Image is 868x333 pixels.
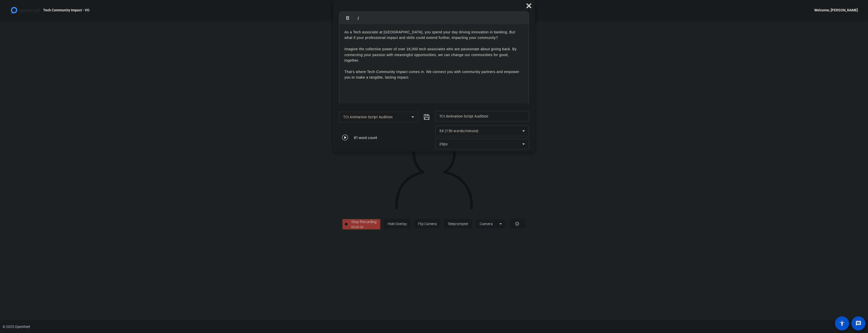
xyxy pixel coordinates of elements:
[394,127,474,209] img: overlay
[354,13,363,23] button: Italic (⌘I)
[344,46,524,63] p: Imagine the collective power of over 16,000 tech associates who are passionate about giving back....
[855,320,861,326] mat-icon: message
[839,320,845,326] mat-icon: accessibility
[351,225,376,229] div: 00:00:34
[439,129,479,133] span: 5X (150 words/minute)
[354,135,377,140] div: 81 word count
[439,142,448,146] span: 20px
[344,29,524,41] p: As a Tech associate at [GEOGRAPHIC_DATA], you spend your day driving innovation in banking. But w...
[448,222,468,226] span: Teleprompter
[10,5,41,15] img: OpenReel logo
[343,115,393,119] span: TCI Animation Script Audition
[3,324,30,329] div: © 2025 OpenReel
[351,219,376,225] div: Stop Recording
[814,7,858,13] div: Welcome, [PERSON_NAME]
[388,222,407,226] span: Hide Overlay
[439,113,525,119] input: Title
[343,13,352,23] button: Bold (⌘B)
[43,7,90,13] p: Tech Community Impact - VO
[344,69,524,80] p: That's where Tech Community Impact comes in. We connect you with community partners and empower y...
[418,222,437,226] span: Flip Camera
